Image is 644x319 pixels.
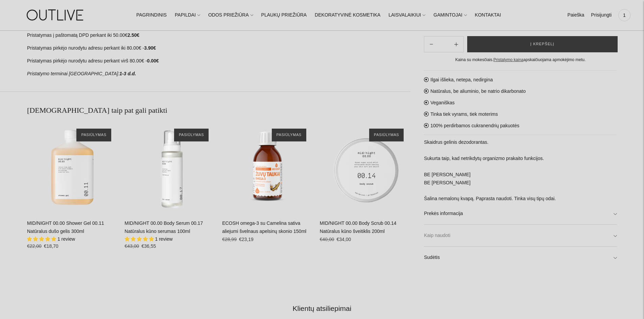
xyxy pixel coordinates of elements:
p: Pristatymas pirkėjo nurodytu adresu perkant iki 80.00€ - [27,44,410,52]
em: Pristatymo terminai [GEOGRAPHIC_DATA]: [27,71,119,76]
span: 5.00 stars [27,236,57,242]
strong: 3.90€ [144,45,156,51]
a: ECOSH omega-3 su Camelina sativa aliejumi švelnaus apelsinų skonio 150ml [222,122,313,213]
a: MID/NIGHT 00.00 Body Scrub 00.14 Natūralus kūno šveitiklis 200ml [320,220,397,234]
a: LAISVALAIKIUI [388,8,425,23]
span: 1 review [57,236,75,242]
strong: 0.00€ [147,58,159,63]
span: €23,19 [239,237,254,242]
button: Add product quantity [424,36,438,52]
img: OUTLIVE [14,3,98,27]
a: DEKORATYVINĖ KOSMETIKA [315,8,380,23]
s: €28,99 [222,237,237,242]
button: Subtract product quantity [449,36,463,52]
p: Pristatymas į paštomatą DPD perkant iki 50.00€ [27,31,410,39]
a: MID/NIGHT 00.00 Body Scrub 00.14 Natūralus kūno šveitiklis 200ml [320,122,411,213]
a: Paieška [567,8,584,23]
strong: 1-3 d.d. [119,71,136,76]
a: Sudėtis [424,247,617,268]
span: 1 [620,10,629,20]
a: PAGRINDINIS [136,8,167,23]
s: €22,00 [27,243,42,249]
a: 1 [618,8,630,23]
span: €34,00 [337,237,351,242]
a: KONTAKTAI [475,8,501,23]
button: Į krepšelį [467,36,618,52]
a: Pristatymo kaina [494,57,524,62]
a: ODOS PRIEŽIŪRA [208,8,253,23]
a: GAMINTOJAI [433,8,467,23]
h2: Klientų atsiliepimai [32,303,612,313]
a: MID/NIGHT 00.00 Shower Gel 00.11 Natūralus dušo gelis 300ml [27,220,104,234]
s: €43,00 [125,243,139,249]
div: Kaina su mokesčiais. apskaičiuojama apmokėjimo metu. [424,56,617,63]
input: Product quantity [438,39,449,49]
a: Prisijungti [591,8,612,23]
span: €18,70 [44,243,58,249]
p: Pristatymas pirkėjo nurodytu adresu perkant virš 80.00€ - [27,57,410,65]
a: PAPILDAI [175,8,200,23]
span: 1 review [155,236,172,242]
a: Prekės informacija [424,203,617,225]
a: Kaip naudoti [424,225,617,246]
strong: 2.50€ [127,32,139,38]
span: 5.00 stars [125,236,155,242]
a: PLAUKŲ PRIEŽIŪRA [261,8,307,23]
a: MID/NIGHT 00.00 Body Serum 00.17 Natūralus kūno serumas 100ml [125,220,203,234]
h2: [DEMOGRAPHIC_DATA] taip pat gali patikti [27,105,410,115]
div: Ilgai išlieka, netepa, nedirgina Natūralus, be aliuminio, be natrio dikarbonato Veganiškas Tinka ... [424,70,617,268]
span: Į krepšelį [530,41,554,48]
a: ECOSH omega-3 su Camelina sativa aliejumi švelnaus apelsinų skonio 150ml [222,220,306,234]
a: MID/NIGHT 00.00 Shower Gel 00.11 Natūralus dušo gelis 300ml [27,122,118,213]
a: MID/NIGHT 00.00 Body Serum 00.17 Natūralus kūno serumas 100ml [125,122,216,213]
span: €36,55 [141,243,156,249]
s: €40,00 [320,237,334,242]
